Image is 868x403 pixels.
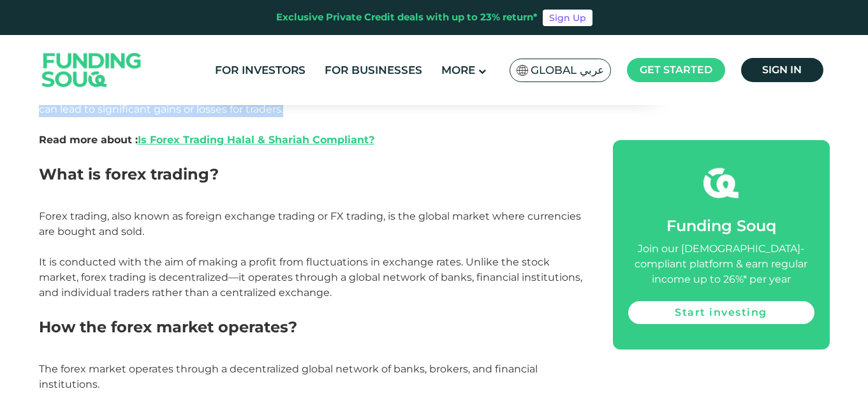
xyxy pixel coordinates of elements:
[640,64,712,76] span: Get started
[628,301,814,324] a: Start investing
[138,134,374,146] a: Is Forex Trading Halal & Shariah Compliant?
[39,134,374,146] strong: Read more about :
[666,216,776,235] span: Funding Souq
[321,60,425,81] a: For Businesses
[212,60,309,81] a: For Investors
[628,241,814,287] div: Join our [DEMOGRAPHIC_DATA]-compliant platform & earn regular income up to 26%* per year
[29,38,154,103] img: Logo
[762,64,802,76] span: Sign in
[441,64,475,76] span: More
[276,10,538,25] div: Exclusive Private Credit deals with up to 23% return*
[39,210,582,299] span: Forex trading, also known as foreign exchange trading or FX trading, is the global market where c...
[531,63,604,78] span: Global عربي
[517,65,528,76] img: SA Flag
[741,58,823,82] a: Sign in
[39,318,297,336] span: How the forex market operates?
[543,10,592,26] a: Sign Up
[703,166,739,201] img: fsicon
[39,165,219,183] span: What is forex trading?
